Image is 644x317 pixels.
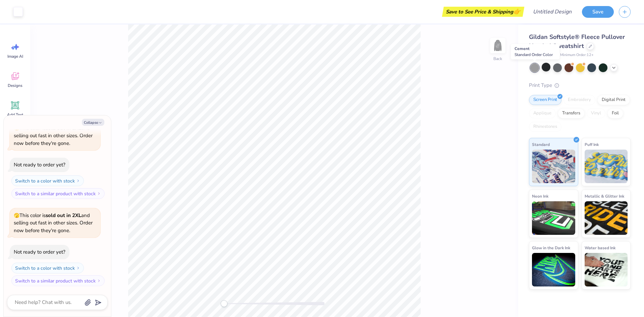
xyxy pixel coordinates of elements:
span: Puff Ink [585,141,599,148]
button: Collapse [82,119,104,126]
button: Save [582,6,614,18]
div: Print Type [529,82,631,89]
img: Switch to a color with stock [76,179,80,183]
img: Switch to a similar product with stock [97,192,101,196]
div: Save to See Price & Shipping [444,7,523,17]
div: Digital Print [597,95,630,105]
span: Metallic & Glitter Ink [585,193,624,200]
div: Not ready to order yet? [14,161,65,168]
span: 🫣 [14,125,19,131]
span: Neon Ink [532,193,548,200]
img: Water based Ink [585,253,628,286]
span: This color is and selling out fast in other sizes. Order now before they're gone. [14,212,93,234]
button: Switch to a similar product with stock [11,188,105,199]
input: Untitled Design [528,5,577,18]
span: 👉 [513,7,521,15]
button: Switch to a color with stock [11,263,84,273]
span: Standard [532,141,550,148]
img: Switch to a similar product with stock [97,279,101,283]
span: This color is and selling out fast in other sizes. Order now before they're gone. [14,125,93,147]
span: Glow in the Dark Ink [532,244,570,251]
span: Gildan Softstyle® Fleece Pullover Hooded Sweatshirt [529,33,625,50]
span: Standard Order Color [515,52,553,57]
span: Designs [8,83,22,88]
strong: sold out in 2XL [46,125,81,131]
img: Switch to a color with stock [76,266,80,270]
div: Rhinestones [529,122,561,132]
div: Foil [607,108,623,118]
button: Switch to a color with stock [11,175,84,186]
div: Embroidery [563,95,595,105]
div: Accessibility label [221,300,227,307]
div: Not ready to order yet? [14,249,65,255]
div: Transfers [558,108,585,118]
img: Glow in the Dark Ink [532,253,575,286]
span: Add Text [7,112,23,117]
div: Screen Print [529,95,561,105]
img: Puff Ink [585,150,628,183]
span: Image AI [7,54,23,59]
div: Vinyl [587,108,605,118]
div: Back [493,56,502,62]
button: Switch to a similar product with stock [11,275,105,286]
span: Minimum Order: 12 + [560,52,594,58]
span: 🫣 [14,212,19,219]
img: Back [491,39,504,52]
img: Neon Ink [532,201,575,235]
span: Water based Ink [585,244,615,251]
div: Cement [511,44,559,59]
img: Metallic & Glitter Ink [585,201,628,235]
strong: sold out in 2XL [46,212,81,219]
img: Standard [532,150,575,183]
div: Applique [529,108,556,118]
